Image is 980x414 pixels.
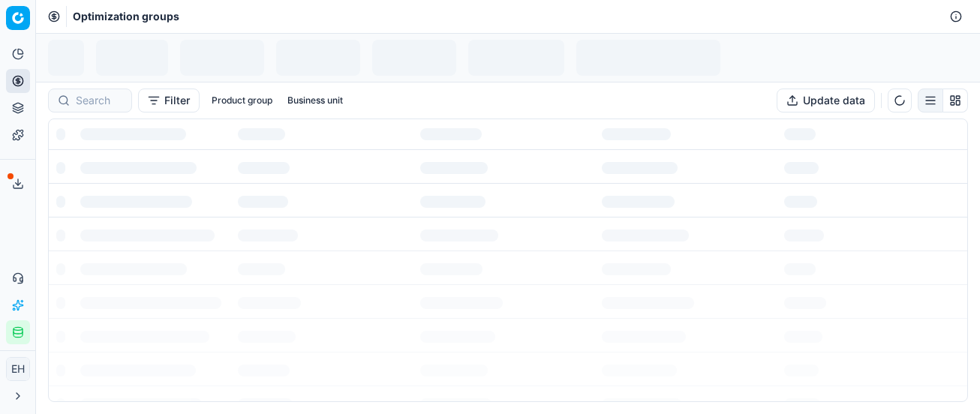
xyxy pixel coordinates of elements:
[281,91,349,109] button: Business unit
[76,93,122,108] input: Search
[73,9,179,24] nav: breadcrumb
[7,358,29,380] span: EH
[777,88,875,112] button: Update data
[73,9,179,24] span: Optimization groups
[138,88,200,112] button: Filter
[206,91,278,109] button: Product group
[6,357,30,381] button: EH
